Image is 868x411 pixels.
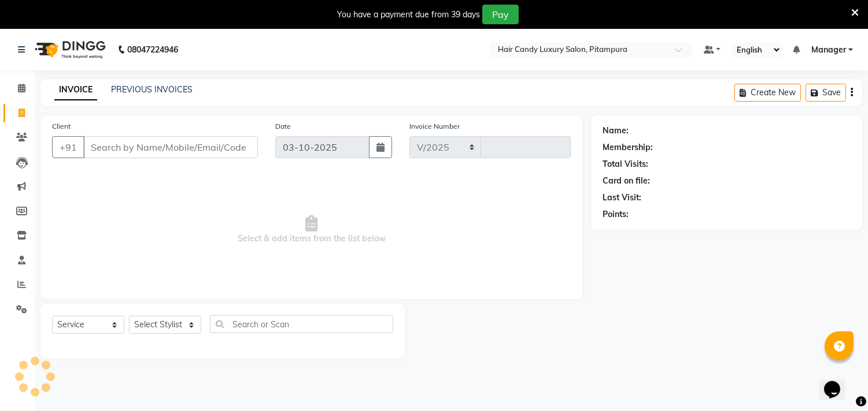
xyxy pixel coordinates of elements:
span: Select & add items from the list below [52,172,571,287]
label: Date [275,121,291,132]
label: Client [52,121,71,132]
div: Name: [603,125,629,137]
label: Invoice Number [409,121,460,132]
a: PREVIOUS INVOICES [111,84,193,95]
iframe: chat widget [819,365,856,399]
div: You have a payment due from 39 days [337,9,480,21]
button: Save [806,84,846,102]
div: Total Visits: [603,158,648,170]
b: 08047224946 [127,33,178,66]
div: Last Visit: [603,192,641,204]
button: +91 [52,136,84,158]
span: Manager [811,44,846,56]
input: Search by Name/Mobile/Email/Code [83,136,258,158]
img: logo [29,33,109,66]
input: Search or Scan [210,315,393,333]
div: Card on file: [603,175,650,187]
div: Membership: [603,141,653,154]
button: Create New [734,84,801,102]
button: Pay [482,5,519,24]
div: Points: [603,208,629,221]
a: INVOICE [54,80,97,100]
